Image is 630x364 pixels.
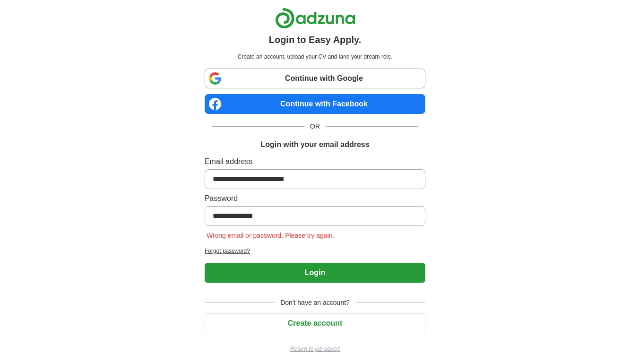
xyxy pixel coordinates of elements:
[260,139,369,150] h1: Login with your email address
[205,313,425,333] button: Create account
[275,298,355,308] span: Don't have an account?
[205,193,425,204] label: Password
[205,345,425,353] a: Return to job advert
[205,247,425,255] a: Forgot password?
[205,319,425,327] a: Create account
[304,121,326,131] span: OR
[275,8,355,29] img: Adzuna logo
[205,232,337,239] span: Wrong email or password. Please try again.
[269,33,362,47] h1: Login to Easy Apply.
[205,156,425,167] label: Email address
[205,263,425,283] button: Login
[207,52,423,61] p: Create an account, upload your CV and land your dream role.
[205,69,425,88] a: Continue with Google
[205,94,425,114] a: Continue with Facebook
